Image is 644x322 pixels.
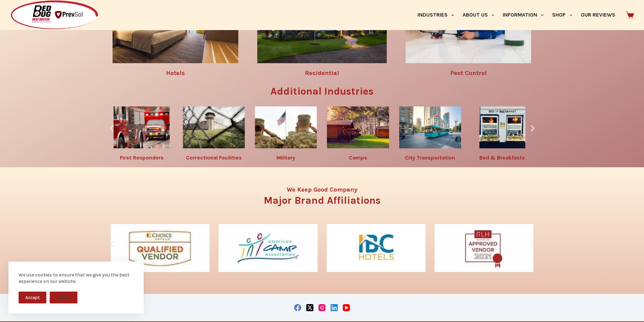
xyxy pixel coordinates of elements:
div: Previous slide [108,240,116,249]
div: 8 / 10 [180,103,248,164]
a: YouTube [343,304,350,311]
a: Pest Control [450,69,487,77]
a: LinkedIn [331,304,338,311]
div: 10 / 10 [324,103,392,164]
a: Residential [305,69,339,77]
a: Bed & Breakfasts [479,154,525,161]
button: Accept [19,292,46,303]
a: Camps [349,154,367,161]
button: Decline [50,292,77,303]
a: Military [277,154,295,161]
div: 10 / 10 [431,221,536,278]
a: First Responders [120,154,164,161]
div: 7 / 10 [107,103,176,164]
div: Next slide [528,124,537,133]
div: 9 / 10 [252,103,320,164]
div: 7 / 10 [108,221,213,278]
h3: Major Brand Affiliations [111,195,533,205]
div: 1 / 10 [396,103,464,164]
div: We use cookies to ensure that we give you the best experience on our website. [19,272,134,285]
div: 9 / 10 [323,221,429,278]
a: X (Twitter) [306,304,313,311]
div: Next slide [528,240,537,249]
div: 8 / 10 [215,221,321,278]
h3: Additional Industries [108,86,537,96]
a: Instagram [318,304,326,311]
a: City Transportation [405,154,455,161]
h4: We Keep Good Company [111,187,533,193]
a: Facebook [294,304,301,311]
div: 2 / 10 [468,103,536,164]
div: Previous slide [108,124,116,133]
a: Correctional Facilities [186,154,242,161]
a: Hotels [166,69,185,77]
